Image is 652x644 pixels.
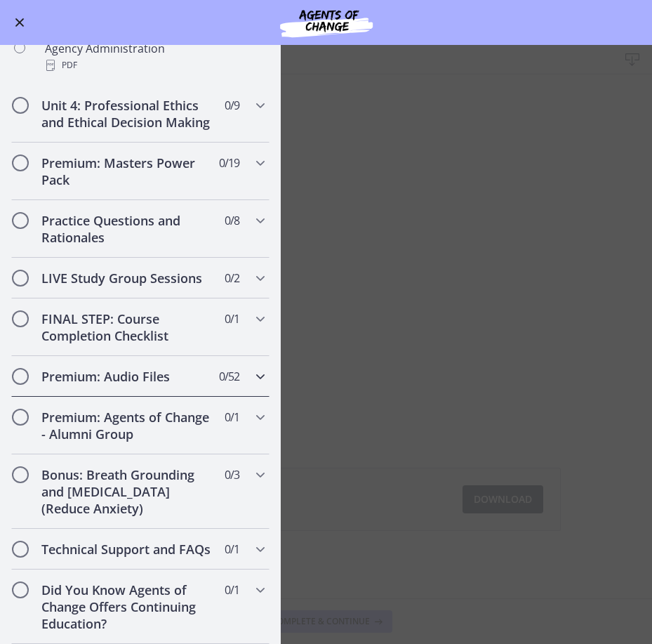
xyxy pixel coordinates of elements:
img: Agents of Change [242,6,411,39]
span: 0 / 9 [225,97,239,114]
button: Enable menu [11,14,28,31]
h2: Practice Questions and Rationales [41,212,213,246]
h2: LIVE Study Group Sessions [41,270,213,287]
span: 0 / 1 [225,581,239,598]
span: 0 / 52 [219,368,239,385]
h2: Premium: Audio Files [41,368,213,385]
span: 0 / 3 [225,466,239,483]
span: 0 / 19 [219,155,239,171]
h2: Premium: Masters Power Pack [41,155,213,188]
h2: Did You Know Agents of Change Offers Continuing Education? [41,581,213,632]
span: 0 / 8 [225,212,239,229]
h2: Unit 4: Professional Ethics and Ethical Decision Making [41,97,213,131]
div: PDF [45,57,264,74]
h2: Bonus: Breath Grounding and [MEDICAL_DATA] (Reduce Anxiety) [41,466,213,517]
h2: Premium: Agents of Change - Alumni Group [41,409,213,442]
h2: Technical Support and FAQs [41,541,213,558]
div: Agency Administration [45,40,264,74]
span: 0 / 1 [225,409,239,426]
h2: FINAL STEP: Course Completion Checklist [41,310,213,344]
span: 0 / 2 [225,270,239,287]
span: 0 / 1 [225,541,239,558]
span: 0 / 1 [225,310,239,327]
